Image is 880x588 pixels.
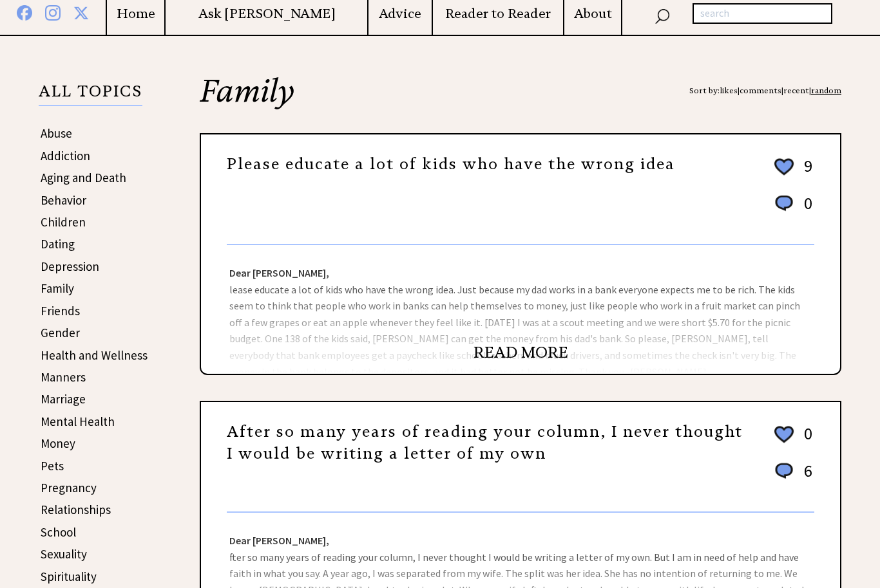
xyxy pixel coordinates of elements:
a: Depression [41,259,99,275]
img: facebook%20blue.png [17,3,32,21]
div: lease educate a lot of kids who have the wrong idea. Just because my dad works in a bank everyone... [201,246,840,374]
img: search_nav.png [655,6,670,25]
div: Sort by: | | | [689,76,841,107]
a: Marriage [41,392,86,407]
a: School [41,525,76,540]
a: Reader to Reader [433,6,564,23]
a: random [811,86,841,96]
a: Family [41,281,74,297]
a: Money [41,436,75,452]
td: 0 [798,423,813,459]
p: ALL TOPICS [39,85,142,107]
td: 9 [798,156,813,192]
a: Sexuality [41,547,87,562]
a: Pregnancy [41,481,97,496]
a: Abuse [41,126,72,142]
img: message_round%201.png [772,461,796,482]
img: heart_outline%202.png [772,424,796,446]
a: Advice [368,6,432,23]
a: Dating [41,237,75,252]
td: 6 [798,461,813,495]
a: Gender [41,326,80,341]
a: Addiction [41,149,90,164]
a: Spirituality [41,569,97,585]
img: instagram%20blue.png [45,3,61,21]
a: READ MORE [473,344,568,363]
input: search [693,4,832,24]
strong: Dear [PERSON_NAME], [229,267,329,280]
img: x%20blue.png [73,4,89,21]
h2: Family [200,76,841,134]
a: About [564,6,621,23]
strong: Dear [PERSON_NAME], [229,535,329,547]
a: likes [720,86,738,96]
a: After so many years of reading your column, I never thought I would be writing a letter of my own [227,423,743,464]
a: Ask [PERSON_NAME] [166,6,367,23]
a: recent [783,86,809,96]
a: Manners [41,370,86,385]
a: Health and Wellness [41,348,148,363]
img: heart_outline%202.png [772,156,796,179]
a: Mental Health [41,414,115,430]
a: Relationships [41,502,111,518]
img: message_round%201.png [772,194,796,214]
a: Children [41,215,86,230]
a: Please educate a lot of kids who have the wrong idea [227,155,675,174]
a: Pets [41,459,64,474]
a: Behavior [41,193,86,208]
a: Home [107,6,164,23]
a: Aging and Death [41,170,126,186]
a: comments [740,86,781,96]
a: Friends [41,304,80,319]
td: 0 [798,193,813,227]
